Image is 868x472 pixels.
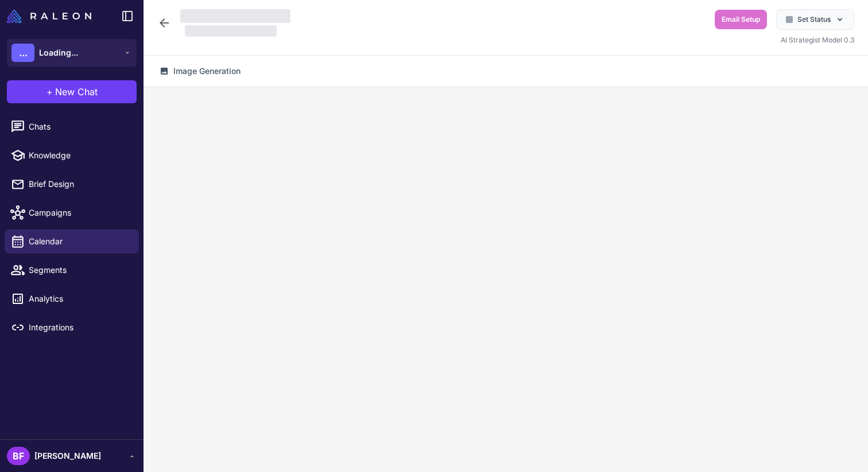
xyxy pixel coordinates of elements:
[722,14,760,25] span: Email Setup
[7,80,137,103] button: +New Chat
[7,9,91,23] img: Raleon Logo
[781,36,854,44] span: AI Strategist Model 0.3
[11,44,34,62] div: ...
[29,321,130,334] span: Integrations
[5,115,139,139] a: Chats
[29,235,130,248] span: Calendar
[5,315,139,340] a: Integrations
[173,65,241,77] span: Image Generation
[7,39,137,67] button: ...Loading...
[5,287,139,311] a: Analytics
[5,172,139,196] a: Brief Design
[46,85,53,99] span: +
[55,85,98,99] span: New Chat
[29,206,130,219] span: Campaigns
[34,450,101,462] span: [PERSON_NAME]
[29,178,130,190] span: Brief Design
[5,201,139,225] a: Campaigns
[29,120,130,133] span: Chats
[39,46,78,59] span: Loading...
[797,14,831,25] span: Set Status
[153,60,247,82] button: Image Generation
[7,447,30,465] div: BF
[29,264,130,276] span: Segments
[29,149,130,162] span: Knowledge
[5,258,139,282] a: Segments
[715,10,767,29] button: Email Setup
[7,9,96,23] a: Raleon Logo
[29,292,130,305] span: Analytics
[5,229,139,253] a: Calendar
[5,143,139,167] a: Knowledge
